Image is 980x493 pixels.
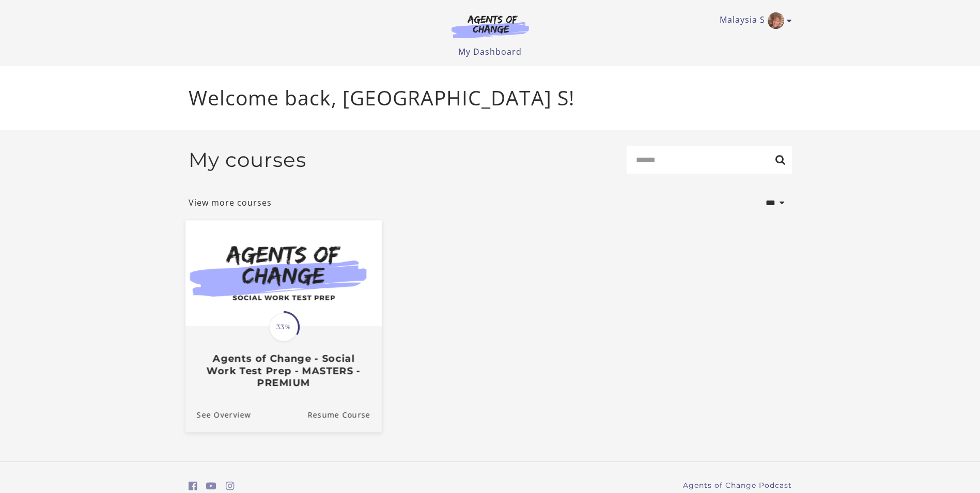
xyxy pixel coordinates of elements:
[226,481,235,491] i: https://www.instagram.com/agentsofchangeprep/ (Open in a new window)
[720,12,787,29] a: Toggle menu
[189,148,306,172] h2: My courses
[189,196,272,209] a: View more courses
[189,481,197,491] i: https://www.facebook.com/groups/aswbtestprep (Open in a new window)
[185,397,251,432] a: Agents of Change - Social Work Test Prep - MASTERS - PREMIUM: See Overview
[269,313,298,342] span: 33%
[196,352,370,389] h3: Agents of Change - Social Work Test Prep - MASTERS - PREMIUM
[189,83,792,113] p: Welcome back, [GEOGRAPHIC_DATA] S!
[307,397,382,432] a: Agents of Change - Social Work Test Prep - MASTERS - PREMIUM: Resume Course
[683,480,792,491] a: Agents of Change Podcast
[441,14,540,38] img: Agents of Change Logo
[206,481,216,491] i: https://www.youtube.com/c/AgentsofChangeTestPrepbyMeaganMitchell (Open in a new window)
[458,46,522,57] a: My Dashboard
